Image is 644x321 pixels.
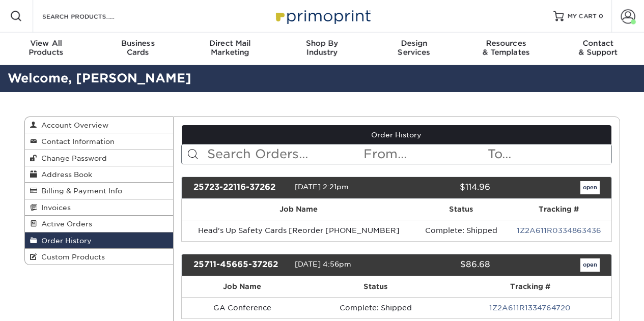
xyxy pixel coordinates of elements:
[186,258,295,272] div: 25711-45665-37262
[186,181,295,194] div: 25723-22116-37262
[25,249,174,265] a: Custom Products
[206,144,362,164] input: Search Orders...
[37,170,92,179] span: Address Book
[362,144,487,164] input: From...
[295,183,349,191] span: [DATE] 2:21pm
[37,121,108,129] span: Account Overview
[487,144,611,164] input: To...
[276,39,368,57] div: Industry
[37,237,92,245] span: Order History
[368,39,460,57] div: Services
[460,39,552,57] div: & Templates
[25,232,174,249] a: Order History
[302,276,449,297] th: Status
[37,203,71,212] span: Invoices
[92,39,184,48] span: Business
[25,133,174,150] a: Contact Information
[580,258,600,272] a: open
[37,220,92,228] span: Active Orders
[368,33,460,65] a: DesignServices
[25,199,174,216] a: Invoices
[37,187,122,195] span: Billing & Payment Info
[276,33,368,65] a: Shop ByIndustry
[552,39,644,48] span: Contact
[449,276,611,297] th: Tracking #
[415,220,507,241] td: Complete: Shipped
[37,154,107,162] span: Change Password
[182,199,415,220] th: Job Name
[37,253,105,261] span: Custom Products
[368,39,460,48] span: Design
[41,10,141,22] input: SEARCH PRODUCTS.....
[184,39,276,57] div: Marketing
[182,297,302,318] td: GA Conference
[92,39,184,57] div: Cards
[389,258,498,272] div: $86.68
[25,216,174,232] a: Active Orders
[184,39,276,48] span: Direct Mail
[460,33,552,65] a: Resources& Templates
[460,39,552,48] span: Resources
[302,297,449,318] td: Complete: Shipped
[568,12,597,21] span: MY CART
[92,33,184,65] a: BusinessCards
[271,5,373,27] img: Primoprint
[184,33,276,65] a: Direct MailMarketing
[25,183,174,199] a: Billing & Payment Info
[580,181,600,194] a: open
[552,33,644,65] a: Contact& Support
[552,39,644,57] div: & Support
[37,137,115,145] span: Contact Information
[182,125,611,144] a: Order History
[599,13,603,20] span: 0
[25,166,174,183] a: Address Book
[415,199,507,220] th: Status
[276,39,368,48] span: Shop By
[182,276,302,297] th: Job Name
[517,226,601,235] a: 1Z2A611R0334863436
[489,304,571,312] a: 1Z2A611R1334764720
[25,150,174,166] a: Change Password
[182,220,415,241] td: Head's Up Safety Cards [Reorder [PHONE_NUMBER]
[25,117,174,133] a: Account Overview
[295,260,351,268] span: [DATE] 4:56pm
[389,181,498,194] div: $114.96
[507,199,611,220] th: Tracking #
